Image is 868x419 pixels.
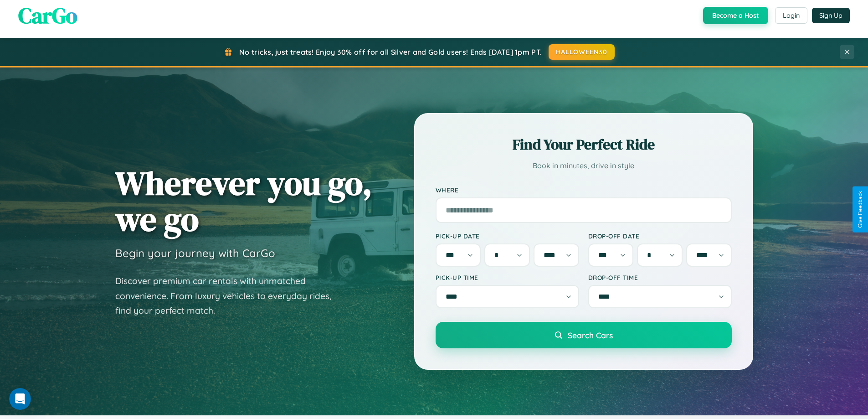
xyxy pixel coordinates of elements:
button: Become a Host [703,7,768,24]
span: No tricks, just treats! Enjoy 30% off for all Silver and Gold users! Ends [DATE] 1pm PT. [239,47,542,57]
label: Pick-up Date [436,232,579,240]
span: Search Cars [568,330,613,340]
h3: Begin your journey with CarGo [115,246,275,260]
h1: Wherever you go, we go [115,165,372,237]
div: Give Feedback [857,191,863,228]
label: Pick-up Time [436,274,579,281]
iframe: Intercom live chat [9,388,31,410]
button: HALLOWEEN30 [549,44,615,60]
button: Login [775,7,807,24]
p: Book in minutes, drive in style [436,159,732,172]
label: Drop-off Time [588,274,732,281]
button: Search Cars [436,322,732,348]
button: Sign Up [812,8,850,23]
h2: Find Your Perfect Ride [436,134,732,155]
label: Drop-off Date [588,232,732,240]
p: Discover premium car rentals with unmatched convenience. From luxury vehicles to everyday rides, ... [115,274,343,318]
span: CarGo [18,0,77,31]
label: Where [436,186,732,194]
